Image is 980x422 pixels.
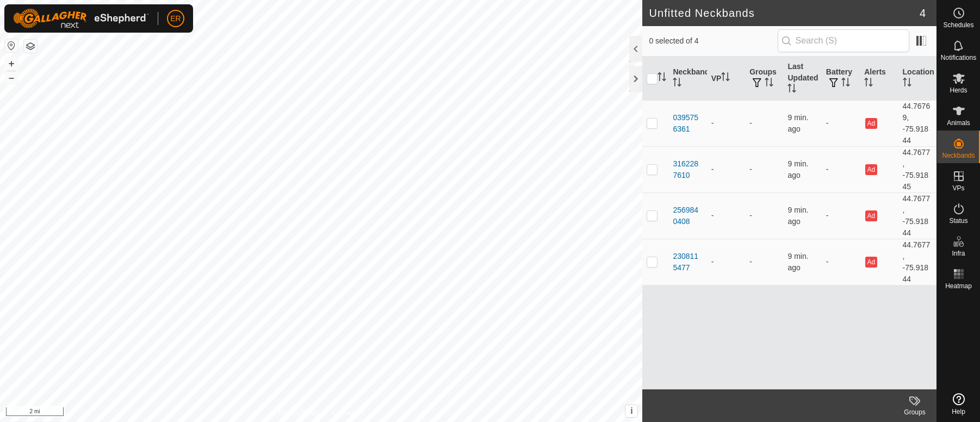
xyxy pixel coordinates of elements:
th: Battery [822,57,860,101]
a: Help [937,389,980,419]
span: ER [170,13,181,24]
input: Search (S) [778,29,909,52]
span: Heatmap [945,283,972,289]
p-sorticon: Activate to sort [864,79,873,88]
div: 2569840408 [673,204,702,227]
span: Schedules [943,22,973,28]
td: 44.7677, -75.91844 [898,193,936,239]
span: Neckbands [942,152,975,159]
td: 44.76769, -75.91844 [898,100,936,146]
span: Sep 28, 2025, 8:51 AM [787,206,808,226]
button: Ad [865,257,877,268]
span: Sep 28, 2025, 8:51 AM [787,159,808,179]
span: Sep 28, 2025, 8:51 AM [787,113,808,133]
td: - [822,239,860,285]
app-display-virtual-paddock-transition: - [711,119,714,127]
div: 0395756361 [673,112,702,135]
th: Neckband [668,57,706,101]
a: Privacy Policy [278,408,319,418]
span: Notifications [941,54,976,61]
th: Last Updated [783,57,821,101]
p-sorticon: Activate to sort [658,74,666,83]
td: 44.7677, -75.91844 [898,239,936,285]
td: - [822,100,860,146]
td: - [822,193,860,239]
span: Infra [952,250,965,257]
button: i [625,405,637,417]
button: – [5,71,18,84]
button: Map Layers [24,40,37,53]
td: 44.7677, -75.91845 [898,146,936,193]
div: Groups [893,407,936,417]
button: + [5,57,18,70]
span: Herds [950,87,967,94]
img: Gallagher Logo [13,9,149,28]
a: Contact Us [332,408,364,418]
button: Ad [865,118,877,129]
span: Help [952,408,965,415]
span: Animals [947,120,970,126]
span: 0 selected of 4 [649,35,777,47]
td: - [745,193,783,239]
th: Alerts [860,57,898,101]
th: Location [898,57,936,101]
p-sorticon: Activate to sort [787,85,796,94]
span: Sep 28, 2025, 8:51 AM [787,252,808,272]
th: VP [707,57,745,101]
p-sorticon: Activate to sort [721,74,730,83]
span: VPs [952,185,964,191]
span: 4 [920,5,926,21]
p-sorticon: Activate to sort [903,79,911,88]
td: - [745,146,783,193]
h2: Unfitted Neckbands [649,7,919,20]
button: Ad [865,210,877,221]
p-sorticon: Activate to sort [841,79,850,88]
span: i [630,406,632,415]
div: 3162287610 [673,158,702,181]
td: - [745,100,783,146]
p-sorticon: Activate to sort [765,79,773,88]
button: Ad [865,164,877,175]
div: 2308115477 [673,251,702,274]
app-display-virtual-paddock-transition: - [711,211,714,220]
th: Groups [745,57,783,101]
p-sorticon: Activate to sort [673,79,681,88]
td: - [745,239,783,285]
button: Reset Map [5,39,18,52]
td: - [822,146,860,193]
app-display-virtual-paddock-transition: - [711,165,714,173]
app-display-virtual-paddock-transition: - [711,257,714,266]
span: Status [949,218,967,224]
